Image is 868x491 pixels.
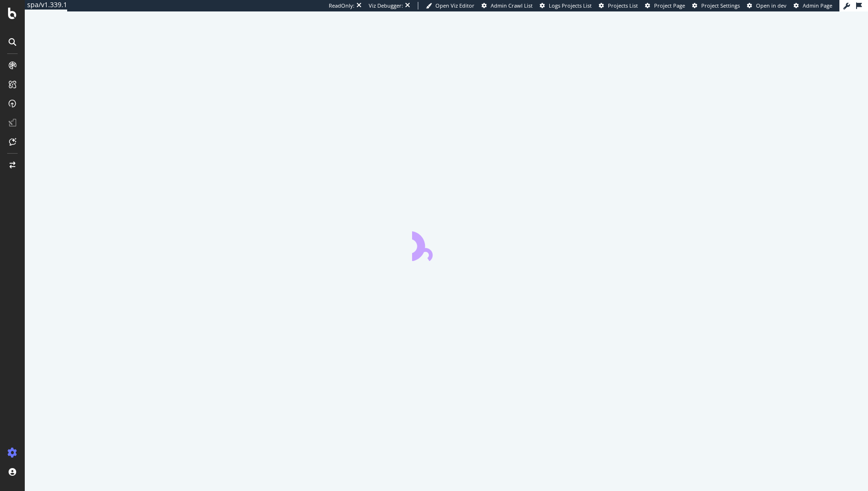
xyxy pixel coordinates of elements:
a: Open Viz Editor [426,2,474,10]
a: Projects List [599,2,638,10]
span: Project Page [654,2,685,9]
div: ReadOnly: [329,2,354,10]
a: Admin Page [794,2,832,10]
span: Open Viz Editor [435,2,474,9]
span: Open in dev [756,2,787,9]
a: Admin Crawl List [482,2,533,10]
span: Logs Projects List [549,2,592,9]
span: Admin Crawl List [491,2,533,9]
span: Admin Page [803,2,832,9]
a: Open in dev [747,2,787,10]
div: Viz Debugger: [369,2,403,10]
span: Projects List [608,2,638,9]
a: Project Page [645,2,685,10]
div: animation [412,227,481,261]
a: Project Settings [692,2,740,10]
span: Project Settings [701,2,740,9]
a: Logs Projects List [540,2,592,10]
